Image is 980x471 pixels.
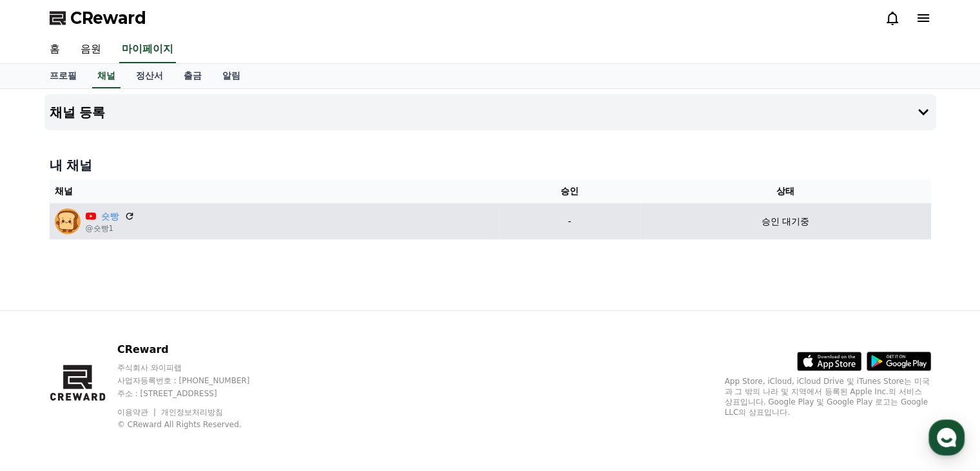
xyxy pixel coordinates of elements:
[70,36,111,63] a: 음원
[499,179,640,203] th: 승인
[92,64,120,88] a: 채널
[50,8,146,28] a: CReward
[4,364,85,396] a: 홈
[50,105,106,119] h4: 채널 등록
[50,156,931,174] h4: 내 채널
[119,36,176,63] a: 마이페이지
[725,376,931,417] p: App Store, iCloud, iCloud Drive 및 iTunes Store는 미국과 그 밖의 나라 및 지역에서 등록된 Apple Inc.의 서비스 상표입니다. Goo...
[118,384,133,394] span: 대화
[117,363,274,373] p: 주식회사 와이피랩
[117,376,274,386] p: 사업자등록번호 : [PHONE_NUMBER]
[86,223,135,234] p: @숏빵1
[640,179,931,203] th: 상태
[117,408,158,417] a: 이용약관
[161,408,223,417] a: 개인정보처리방침
[166,364,247,396] a: 설정
[173,64,212,88] a: 출금
[101,210,119,223] a: 숏빵
[70,8,146,28] span: CReward
[126,64,173,88] a: 정산서
[117,388,274,399] p: 주소 : [STREET_ADDRESS]
[85,364,166,396] a: 대화
[50,179,499,203] th: 채널
[212,64,251,88] a: 알림
[117,419,274,430] p: © CReward All Rights Reserved.
[504,215,635,228] p: -
[117,342,274,357] p: CReward
[41,383,48,394] span: 홈
[55,208,81,234] img: 숏빵
[199,383,215,394] span: 설정
[762,215,809,228] p: 승인 대기중
[39,36,70,63] a: 홈
[44,94,936,130] button: 채널 등록
[39,64,87,88] a: 프로필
